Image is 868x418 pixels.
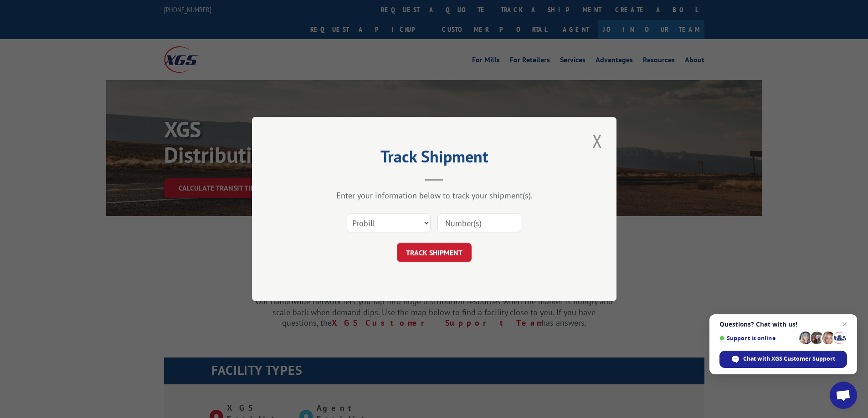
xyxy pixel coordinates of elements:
[719,351,847,368] span: Chat with XGS Customer Support
[298,150,571,167] h2: Track Shipment
[397,243,472,262] button: TRACK SHIPMENT
[830,382,857,409] a: Open chat
[437,213,521,232] input: Number(s)
[719,321,847,328] span: Questions? Chat with us!
[719,335,796,342] span: Support is online
[298,190,571,201] div: Enter your information below to track your shipment(s).
[743,355,835,363] span: Chat with XGS Customer Support
[590,128,605,153] button: Close modal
